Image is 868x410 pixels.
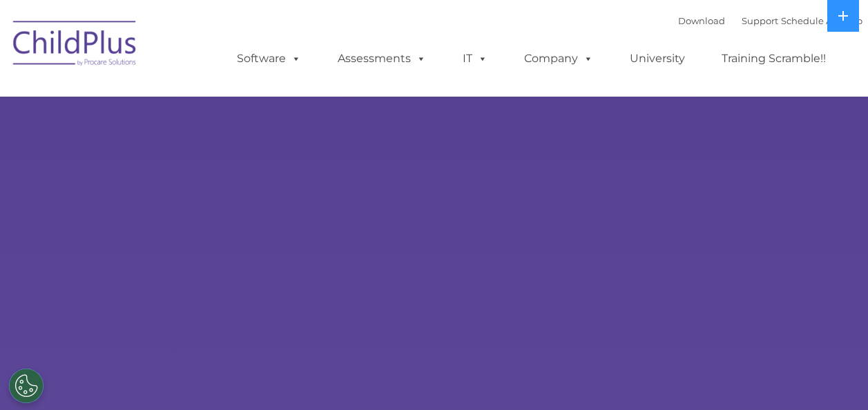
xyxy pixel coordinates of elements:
[449,45,501,72] a: IT
[6,11,144,80] img: ChildPlus by Procare Solutions
[9,369,44,403] button: Cookies Settings
[223,45,315,72] a: Software
[510,45,607,72] a: Company
[708,45,840,72] a: Training Scramble!!
[324,45,440,72] a: Assessments
[678,15,862,26] font: |
[781,15,862,26] a: Schedule A Demo
[616,45,699,72] a: University
[742,15,778,26] a: Support
[678,15,725,26] a: Download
